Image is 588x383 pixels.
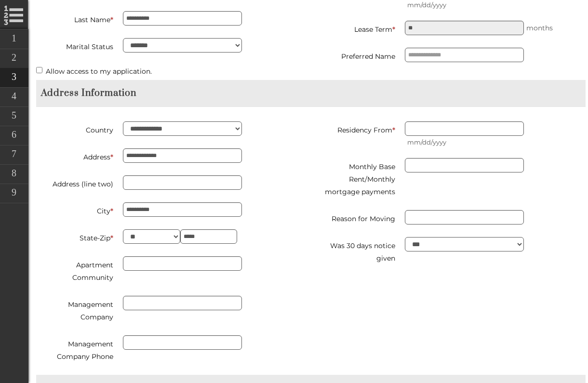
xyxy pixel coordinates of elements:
[36,67,42,73] input: Allow access to my application.
[524,22,553,34] label: months
[405,210,524,225] input: reason for moving
[123,148,242,163] input: address
[36,121,113,136] label: Country
[36,296,113,323] label: Management Company
[123,121,242,136] select: country
[123,202,242,217] input: current city
[123,229,180,244] select: state
[180,229,238,244] input: current zipcode
[123,256,242,271] input: Apartment Community
[123,175,242,190] input: address extended field
[123,335,242,350] input: Management Company phone number
[36,202,113,217] label: City
[36,256,113,284] label: Apartment Community
[123,11,242,26] input: last name
[36,175,113,190] label: Address (line two)
[36,229,113,244] label: State-Zip
[123,38,242,53] select: marital status
[405,158,524,172] input: Current monthly rent / monthly mortgage payments
[405,136,586,148] span: mm/dd/yyyy
[36,38,113,53] label: Marital Status
[36,335,113,363] label: Management Company Phone
[36,148,113,163] label: Address
[318,21,395,36] label: Lease Term
[318,121,395,136] label: Residency From
[405,121,524,136] input: Residency start date, please enter date in the format of two digits month slash two digits day sl...
[318,210,395,225] label: Reason for Moving
[318,48,395,63] label: Preferred Name
[318,237,395,264] label: Was 30 days notice given
[36,65,304,78] label: Allow access to my application.
[36,87,586,99] h2: Address Information
[318,158,395,198] label: Monthly Base Rent/Monthly mortgage payments
[123,296,242,310] input: Management Company
[405,237,524,251] select: Was 30 days notice given
[36,11,113,26] label: Last Name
